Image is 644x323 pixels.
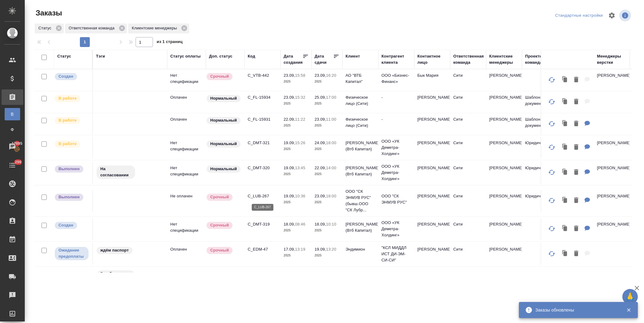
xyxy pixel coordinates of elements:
button: Удалить [571,96,581,108]
td: Оплачен [167,91,206,113]
p: 22.09, [315,166,326,170]
p: Срочный [210,222,229,228]
span: Настроить таблицу [604,8,619,23]
td: Сити [450,243,486,265]
p: C_DMT-319 [248,221,277,227]
p: В работе [59,141,76,147]
p: Нормальный [210,166,237,172]
div: Клиентские менеджеры [489,53,519,66]
p: Эндимион [346,246,375,252]
p: [PERSON_NAME] (Втб Капитал) [346,221,375,234]
td: [PERSON_NAME] [486,137,522,158]
td: [PERSON_NAME] [414,190,450,212]
span: Заказы [34,8,62,18]
p: Нормальный [210,117,237,123]
td: [PERSON_NAME] [486,91,522,113]
p: 2025 [284,227,308,234]
a: В [5,108,20,120]
td: Оплачен [167,243,206,265]
p: 23.09, [284,95,295,100]
p: [PERSON_NAME] [597,140,627,146]
td: Сити [450,69,486,91]
div: Доп. статус [209,53,233,59]
span: В [8,111,17,117]
div: Ответственная команда [65,24,127,33]
p: C_LUB-267 [248,193,277,199]
div: ждём паспорт [96,246,164,255]
p: Нормальный [210,95,237,101]
p: 15:58 [295,73,305,78]
td: Юридический [522,190,558,212]
p: 23.09, [284,73,295,78]
button: Обновить [544,94,559,109]
p: 15:32 [295,95,305,100]
button: Клонировать [559,194,571,207]
button: Клонировать [559,141,571,154]
p: 16:20 [326,73,336,78]
p: 19.09, [284,194,295,198]
p: Срочный [210,73,229,80]
div: Статус оплаты [170,53,201,59]
div: Дата сдачи [315,53,333,66]
div: Выставляет ПМ после сдачи и проведения начислений. Последний этап для ПМа [54,193,89,201]
p: 25.09, [315,95,326,100]
button: Удалить [571,141,581,154]
div: split button [554,11,604,20]
p: Физическое лицо (Сити) [346,94,375,107]
button: Удалить [571,248,581,260]
td: Бык Мария [414,69,450,91]
td: Сити [450,162,486,183]
div: Менеджеры верстки [597,53,627,66]
p: C_VTB-442 [248,72,277,79]
p: 2025 [315,252,339,259]
a: Ф [5,123,20,136]
td: Шаблонные документы [522,91,558,113]
p: C_DMT-321 [248,140,277,146]
td: Нет спецификации [167,218,206,240]
span: Ф [8,127,17,133]
div: Заказы обновлены [535,307,617,313]
td: Нет спецификации [167,162,206,183]
p: 18.09, [284,222,295,226]
div: Дата создания [284,53,302,66]
button: Обновить [544,116,559,131]
td: Не оплачен [167,190,206,212]
span: из 1 страниц [157,38,183,47]
div: Выставляется автоматически, если на указанный объем услуг необходимо больше времени в стандартном... [206,72,241,81]
p: 2025 [284,79,308,85]
p: "КСЛ МИДДЛ ИСТ ДИ-ЭМ-СИ-СИ" [381,245,411,263]
p: - [381,116,411,123]
p: 19.09, [315,247,326,252]
p: 2025 [315,199,339,205]
td: Сити [450,113,486,135]
p: 13:20 [326,247,336,252]
p: 2025 [284,252,308,259]
p: В работе [59,95,76,101]
p: 23.09, [315,117,326,122]
td: Сити [450,218,486,240]
p: 2025 [284,123,308,129]
button: Удалить [571,222,581,235]
p: C_EDM-47 [248,246,277,252]
p: 2025 [315,146,339,152]
p: 15:26 [295,140,305,145]
p: - [381,94,411,101]
p: ООО "СК ЭНМУВ РУС" (бывш.ООО "СК Лубр... [346,188,375,213]
p: Создан [59,222,73,228]
div: Выставляется автоматически при создании заказа [54,221,89,230]
div: Контрагент клиента [381,53,411,66]
p: ООО «УК Деметра-Холдинг» [381,220,411,238]
p: 11:22 [295,117,305,122]
p: В работе [59,117,76,123]
p: 14:00 [326,166,336,170]
td: [PERSON_NAME] [414,113,450,135]
p: 2025 [284,171,308,177]
p: ООО «УК Деметра-Холдинг» [381,138,411,157]
div: Статус по умолчанию для стандартных заказов [206,94,241,103]
p: 2025 [315,123,339,129]
div: Контактное лицо [417,53,447,66]
td: Юридический [522,162,558,183]
p: 18:00 [326,194,336,198]
p: 22.09, [284,117,295,122]
td: Сити [450,137,486,158]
